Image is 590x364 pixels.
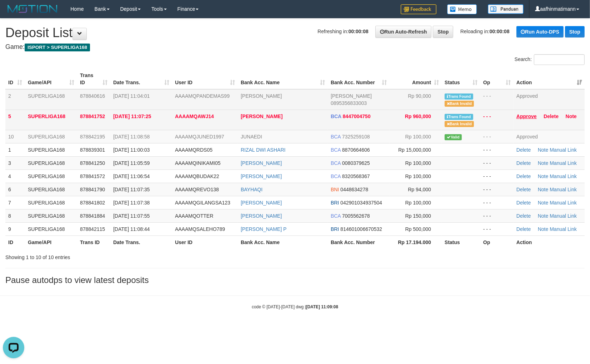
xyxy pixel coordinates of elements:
[445,134,462,140] span: Valid transaction
[447,4,477,14] img: Button%20Memo.svg
[538,226,549,232] a: Note
[516,213,531,219] a: Delete
[514,236,585,249] th: Action
[516,147,531,153] a: Delete
[5,222,25,236] td: 9
[3,3,24,24] button: Open LiveChat chat widget
[80,187,105,192] span: 878841790
[113,147,150,153] span: [DATE] 11:00:03
[480,170,514,183] td: - - -
[480,130,514,143] td: - - -
[25,143,77,156] td: SUPERLIGA168
[550,160,577,166] a: Manual Link
[514,130,585,143] td: Approved
[340,226,382,232] span: Copy 814601006670532 to clipboard
[480,89,514,110] td: - - -
[175,187,219,192] span: AAAAMQREVO138
[5,130,25,143] td: 10
[375,26,431,38] a: Run Auto-Refresh
[175,113,214,119] span: AAAAMQAWJ14
[25,156,77,170] td: SUPERLIGA168
[5,275,585,285] h3: Pause autodps to view latest deposits
[401,4,436,14] img: Feedback.jpg
[175,213,213,219] span: AAAAMQOTTER
[538,200,549,206] a: Note
[550,226,577,232] a: Manual Link
[25,183,77,196] td: SUPERLIGA168
[238,236,328,249] th: Bank Acc. Name
[113,173,150,179] span: [DATE] 11:06:54
[433,26,453,38] a: Stop
[480,156,514,170] td: - - -
[241,187,262,192] a: BAYHAQI
[241,113,282,119] a: [PERSON_NAME]
[5,236,25,249] th: ID
[480,69,514,89] th: Op: activate to sort column ascending
[405,160,431,166] span: Rp 100,000
[25,222,77,236] td: SUPERLIGA168
[331,147,341,153] span: BCA
[340,200,382,206] span: Copy 042901034937504 to clipboard
[405,213,431,219] span: Rp 150,000
[5,170,25,183] td: 4
[550,187,577,192] a: Manual Link
[445,114,473,120] span: Similar transaction found
[175,93,230,99] span: AAAAMQPANDEMAS99
[241,160,282,166] a: [PERSON_NAME]
[538,147,549,153] a: Note
[113,187,150,192] span: [DATE] 11:07:35
[5,69,25,89] th: ID: activate to sort column ascending
[331,113,341,119] span: BCA
[80,113,105,119] span: 878841752
[110,236,172,249] th: Date Trans.
[480,209,514,222] td: - - -
[390,69,442,89] th: Amount: activate to sort column ascending
[113,226,150,232] span: [DATE] 11:08:44
[514,69,585,89] th: Action: activate to sort column ascending
[241,213,282,219] a: [PERSON_NAME]
[77,236,110,249] th: Trans ID
[238,69,328,89] th: Bank Acc. Name: activate to sort column ascending
[390,236,442,249] th: Rp 17.194.000
[566,113,577,119] a: Note
[342,147,370,153] span: Copy 8870664606 to clipboard
[5,209,25,222] td: 8
[405,200,431,206] span: Rp 100,000
[342,173,370,179] span: Copy 8320568367 to clipboard
[442,236,480,249] th: Status
[331,93,372,99] span: [PERSON_NAME]
[405,134,431,140] span: Rp 100,000
[516,200,531,206] a: Delete
[331,160,341,166] span: BCA
[241,134,262,140] a: JUNAEDI
[544,113,559,119] a: Delete
[460,29,510,34] span: Reloading in:
[516,26,564,37] a: Run Auto-DPS
[328,236,390,249] th: Bank Acc. Number
[342,213,370,219] span: Copy 7005562678 to clipboard
[175,147,212,153] span: AAAAMQRDS05
[331,100,367,106] span: Copy 0895356833003 to clipboard
[241,93,282,99] a: [PERSON_NAME]
[5,110,25,130] td: 5
[480,196,514,209] td: - - -
[172,236,238,249] th: User ID
[488,4,524,14] img: panduan.png
[241,147,286,153] a: RIZAL DWI ASHARI
[538,187,549,192] a: Note
[516,173,531,179] a: Delete
[516,113,537,119] a: Approve
[113,93,150,99] span: [DATE] 11:04:01
[408,93,431,99] span: Rp 90,000
[328,69,390,89] th: Bank Acc. Number: activate to sort column ascending
[538,173,549,179] a: Note
[25,196,77,209] td: SUPERLIGA168
[445,101,474,107] span: Bank is not match
[252,304,338,309] small: code © [DATE]-[DATE] dwg |
[5,156,25,170] td: 3
[516,187,531,192] a: Delete
[113,134,150,140] span: [DATE] 11:08:58
[534,54,585,65] input: Search:
[550,147,577,153] a: Manual Link
[480,222,514,236] td: - - -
